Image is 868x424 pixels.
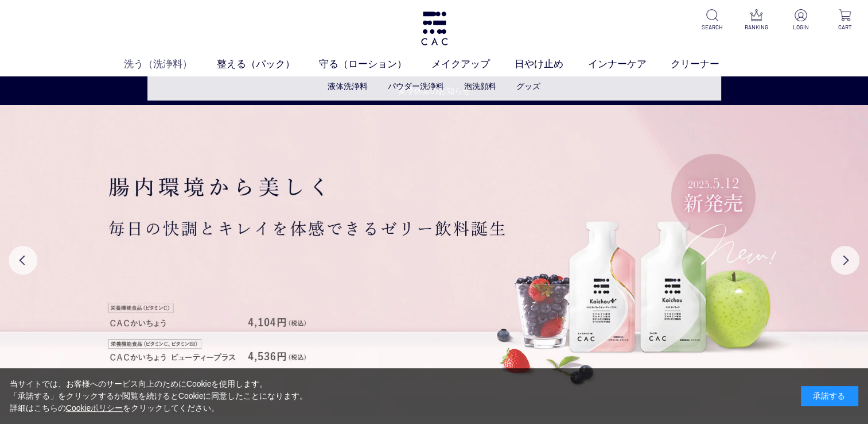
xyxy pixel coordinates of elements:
[464,82,496,91] a: 泡洗顔料
[515,57,588,72] a: 日やけ止め
[9,246,37,275] button: Previous
[742,9,770,32] a: RANKING
[698,23,726,32] p: SEARCH
[801,386,858,406] div: 承諾する
[787,23,815,32] p: LOGIN
[787,9,815,32] a: LOGIN
[124,57,217,72] a: 洗う（洗浄料）
[419,11,449,45] img: logo
[516,82,540,91] a: グッズ
[431,57,515,72] a: メイクアップ
[742,23,770,32] p: RANKING
[671,57,744,72] a: クリーナー
[831,9,859,32] a: CART
[217,57,320,72] a: 整える（パック）
[831,246,859,275] button: Next
[319,57,431,72] a: 守る（ローション）
[698,9,726,32] a: SEARCH
[588,57,671,72] a: インナーケア
[328,82,368,91] a: 液体洗浄料
[10,378,308,414] div: 当サイトでは、お客様へのサービス向上のためにCookieを使用します。 「承諾する」をクリックするか閲覧を続けるとCookieに同意したことになります。 詳細はこちらの をクリックしてください。
[66,403,123,413] a: Cookieポリシー
[388,82,444,91] a: パウダー洗浄料
[831,23,859,32] p: CART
